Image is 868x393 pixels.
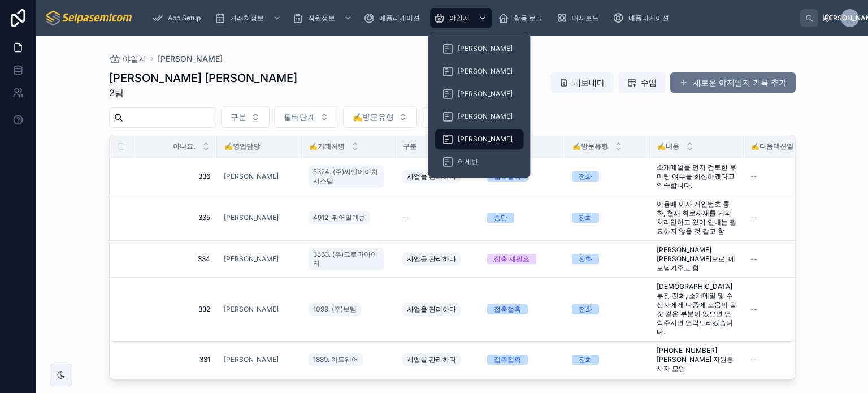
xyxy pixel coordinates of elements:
a: 중단 [487,213,558,223]
button: 선택 버튼 [221,106,270,128]
font: 구분 [231,112,246,122]
font: 2팀 [109,87,124,98]
a: [PERSON_NAME] [224,254,279,264]
a: 336 [146,172,210,181]
a: 사업을 관리하다 [402,300,474,318]
font: ✍️거래처명 [309,142,345,150]
a: [PERSON_NAME] [224,355,295,364]
font: 331 [199,355,210,364]
font: -- [750,305,757,313]
a: 사업을 관리하다 [402,167,474,185]
a: 직원정보 [289,8,358,28]
a: [PERSON_NAME] [435,61,524,81]
font: -- [402,213,409,222]
a: 애플리케이션 [609,8,677,28]
font: 아니요. [173,142,196,150]
a: [PERSON_NAME] [224,305,279,314]
a: 전화 [572,254,643,264]
font: 사업을 관리하다 [407,305,456,313]
font: [PERSON_NAME] [PERSON_NAME] [109,71,297,85]
font: ✍️영업담당 [224,142,260,150]
a: 4912. 튀어일렉콤 [309,209,389,227]
a: 1889. 아트웨어 [309,351,389,369]
font: 중단 [494,213,507,222]
a: 전화 [572,304,643,314]
button: 선택 버튼 [343,106,417,128]
a: 활동 로그 [494,8,550,28]
font: 사업을 관리하다 [407,355,456,364]
font: 애플리케이션 [379,14,420,22]
font: 직원정보 [308,14,335,22]
a: 소개메일을 먼저 검토한 후 미팅 여부를 회신하겠다고 약속합니다. [657,163,737,190]
font: [PERSON_NAME] [224,254,279,263]
a: 야일지 [430,8,492,28]
font: 사업을 관리하다 [407,254,456,263]
a: [PERSON_NAME] [224,213,295,222]
a: 332 [146,305,210,314]
font: 3563. (주)크로마아이티 [313,250,377,267]
font: 애플리케이션 [628,14,669,22]
a: 사업을 관리하다 [402,250,474,268]
a: 대시보드 [553,8,607,28]
span: App Setup [168,14,201,23]
font: [PHONE_NUMBER] [PERSON_NAME] 자원봉사자 모임 [657,346,734,373]
font: 이용배 이사 개인번호 통화, 현재 회로자재를 거의 처리안하고 있어 안내는 필요하지 않을 것 같고 함 [657,200,736,235]
a: [PERSON_NAME] [224,254,295,264]
font: [PERSON_NAME] [224,355,279,364]
font: 소개메일을 먼저 검토한 후 미팅 여부를 회신하겠다고 약속합니다. [657,163,738,189]
font: [PERSON_NAME] [224,305,279,313]
font: 사업을 관리하다 [407,172,456,180]
a: 접촉접촉 [487,304,558,314]
a: [PERSON_NAME] [435,38,524,59]
a: -- [402,213,474,222]
button: 수입 [618,72,666,93]
font: -- [750,213,757,222]
font: 대시보드 [572,14,599,22]
a: 사업을 관리하다 [402,351,474,369]
a: [PERSON_NAME] [224,172,295,181]
font: 1099. (주)보템 [313,305,357,313]
font: ✍️방문유형 [353,112,394,122]
font: -- [750,254,757,263]
button: 내보내다 [550,72,614,93]
font: 내보내다 [573,77,605,87]
font: 이세빈 [458,157,478,166]
font: [PERSON_NAME] [458,44,513,53]
a: 전화 [572,213,643,223]
a: 331 [146,355,210,364]
button: 새로운 야지일지 기록 추가 [670,72,796,93]
font: -- [750,172,757,180]
a: 1099. (주)보템 [309,300,389,318]
font: 332 [198,305,210,313]
a: [PERSON_NAME] [224,172,279,181]
font: 전화 [579,254,592,263]
a: 5324. (주)씨엔에이치시스템 [309,163,389,190]
font: 4912. 튀어일렉콤 [313,213,366,222]
a: 3563. (주)크로마아이티 [309,248,384,270]
a: 1099. (주)보템 [309,303,361,316]
font: [PERSON_NAME] [458,89,513,98]
button: 선택 버튼 [274,106,338,128]
a: [PERSON_NAME] [224,213,279,222]
img: 앱 로고 [45,9,134,27]
a: [PHONE_NUMBER] [PERSON_NAME] 자원봉사자 모임 [657,346,737,373]
font: 새로운 야지일지 기록 추가 [693,77,787,87]
a: [DEMOGRAPHIC_DATA] 부장 전화, 소개메일 및 수신자에게 나중에 도움이 될 것 같은 부분이 있으면 연락주시면 연락드리겠습니다. [657,282,737,336]
a: 1889. 아트웨어 [309,353,363,366]
a: 3563. (주)크로마아이티 [309,245,389,273]
a: 접촉접촉 [487,355,558,365]
a: 거래처정보 [211,8,287,28]
a: [PERSON_NAME] [435,129,524,149]
a: [PERSON_NAME] [435,84,524,104]
font: ✍️내용 [657,142,679,150]
a: 야일지 [109,53,146,64]
font: 수입 [641,77,657,87]
font: ✍️다음액션일 [751,142,793,150]
font: [PERSON_NAME] [PERSON_NAME]으로, 메모남겨주고 함 [657,245,735,272]
a: 전화 [572,355,643,365]
a: 접촉 재필요 [487,254,558,264]
font: 야일지 [449,14,470,22]
font: 활동 로그 [514,14,542,22]
font: 접촉 재필요 [494,254,530,263]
